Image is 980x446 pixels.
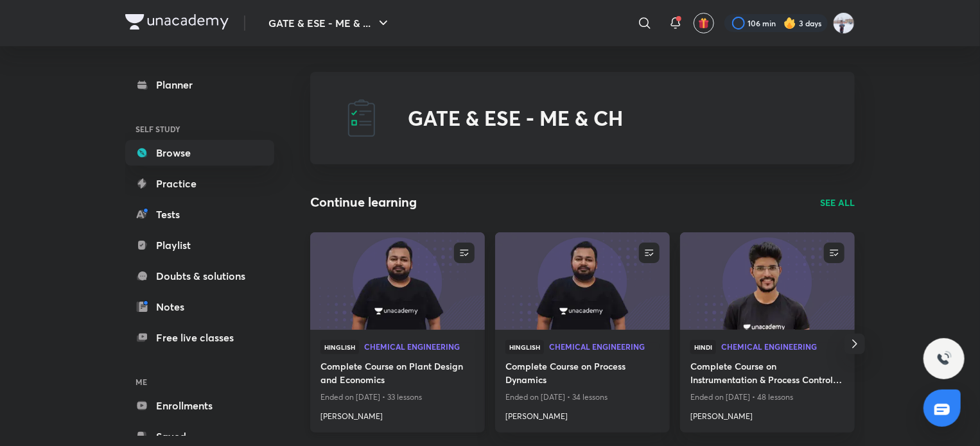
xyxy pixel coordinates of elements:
a: Chemical Engineering [721,343,844,352]
span: Hinglish [320,340,359,354]
p: Ended on [DATE] • 34 lessons [505,389,660,406]
h6: ME [125,371,274,393]
span: Chemical Engineering [364,343,475,350]
a: Notes [125,294,274,320]
a: Free live classes [125,325,274,350]
p: Ended on [DATE] • 48 lessons [690,389,844,406]
a: [PERSON_NAME] [320,406,475,422]
img: avatar [698,17,710,29]
a: [PERSON_NAME] [690,406,844,422]
span: Chemical Engineering [549,343,660,350]
img: new-thumbnail [308,231,486,330]
a: Planner [125,72,274,98]
a: Chemical Engineering [364,343,475,352]
p: Ended on [DATE] • 33 lessons [320,389,475,406]
img: GATE & ESE - ME & CH [341,98,382,139]
span: Hinglish [505,340,544,354]
a: Complete Course on Instrumentation & Process Control for GATE 2026/27 [690,359,844,389]
img: Company Logo [125,14,229,30]
a: Playlist [125,232,274,258]
a: new-thumbnail [310,232,485,330]
img: new-thumbnail [678,231,856,330]
a: SEE ALL [820,196,855,209]
a: Enrollments [125,393,274,418]
a: Practice [125,171,274,196]
img: Nikhil [833,12,855,34]
a: Doubts & solutions [125,263,274,289]
a: Complete Course on Plant Design and Economics [320,359,475,389]
a: Company Logo [125,14,229,33]
a: Chemical Engineering [549,343,660,352]
img: new-thumbnail [493,231,671,330]
h2: GATE & ESE - ME & CH [408,106,623,130]
a: Complete Course on Process Dynamics [505,359,660,389]
button: GATE & ESE - ME & ... [261,10,399,36]
img: ttu [936,351,952,366]
button: avatar [694,13,714,33]
a: new-thumbnail [680,232,855,330]
img: streak [783,17,796,30]
a: Tests [125,202,274,227]
a: new-thumbnail [495,232,670,330]
a: [PERSON_NAME] [505,406,660,422]
h6: SELF STUDY [125,118,274,140]
span: Chemical Engineering [721,343,844,350]
a: Browse [125,140,274,166]
span: Hindi [690,340,716,354]
h2: Continue learning [310,193,417,212]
